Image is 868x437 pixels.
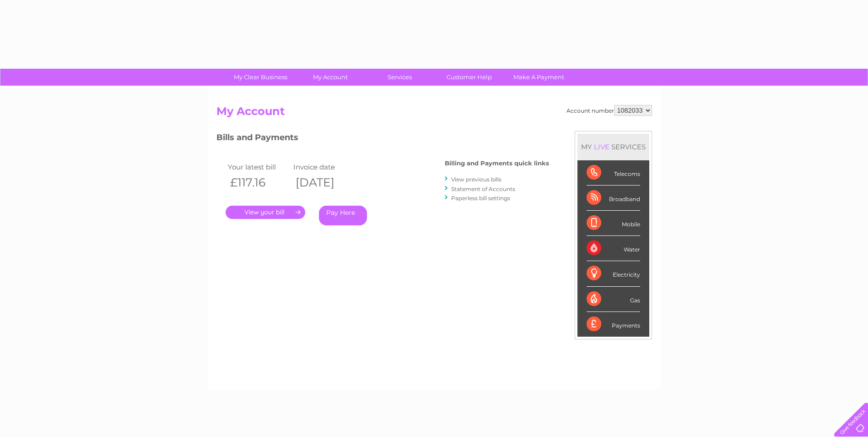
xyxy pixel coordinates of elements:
[577,134,649,160] div: MY SERVICES
[501,69,577,86] a: Make A Payment
[292,69,368,86] a: My Account
[451,176,501,183] a: View previous bills
[587,186,640,211] div: Broadband
[587,236,640,261] div: Water
[431,69,507,86] a: Customer Help
[223,69,298,86] a: My Clear Business
[216,131,549,147] h3: Bills and Payments
[216,105,652,122] h2: My Account
[226,206,305,219] a: .
[587,312,640,337] div: Payments
[566,105,652,116] div: Account number
[587,211,640,236] div: Mobile
[291,161,357,173] td: Invoice date
[451,186,515,192] a: Statement of Accounts
[587,261,640,286] div: Electricity
[587,287,640,312] div: Gas
[291,173,357,192] th: [DATE]
[587,160,640,186] div: Telecoms
[226,173,291,192] th: £117.16
[445,160,549,167] h4: Billing and Payments quick links
[592,142,611,151] div: LIVE
[319,206,367,225] a: Pay Here
[226,161,291,173] td: Your latest bill
[362,69,437,86] a: Services
[451,195,510,202] a: Paperless bill settings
